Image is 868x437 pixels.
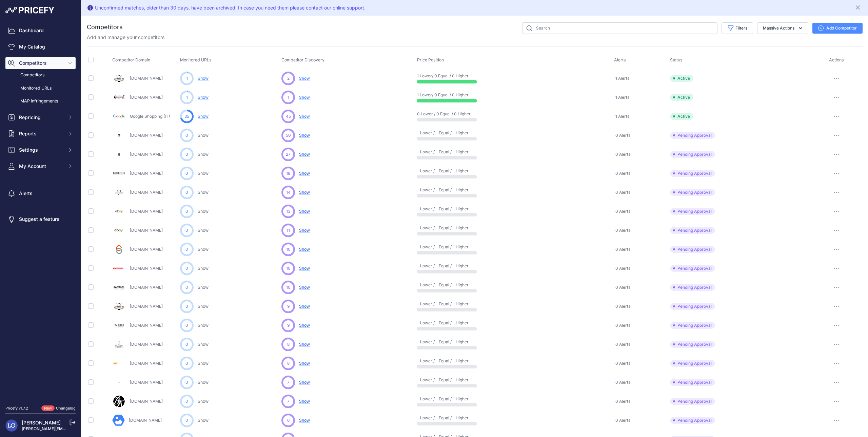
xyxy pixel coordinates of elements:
span: 0 [185,341,188,347]
span: 0 [185,322,188,328]
a: [DOMAIN_NAME] [130,380,163,385]
p: / 0 Equal / 0 Higher [417,92,460,98]
a: Show [198,266,209,271]
a: [DOMAIN_NAME] [130,342,163,347]
span: Pending Approval [670,246,715,253]
span: Show [299,133,310,138]
span: 6 [287,417,290,423]
span: 0 [185,208,188,214]
button: Massive Actions [757,22,808,34]
a: [DOMAIN_NAME] [130,209,163,214]
span: 0 Alerts [615,133,630,138]
span: Reports [19,130,63,137]
span: 0 [185,246,188,252]
span: Price Position [417,57,444,62]
button: Repricing [5,111,76,123]
p: - Lower / - Equal / - Higher [417,206,460,212]
div: Pricefy v1.7.2 [5,405,28,411]
a: [DOMAIN_NAME] [130,304,163,309]
p: - Lower / - Equal / - Higher [417,130,460,136]
span: 35 [184,113,189,119]
span: Show [299,95,310,100]
span: Active [670,75,693,82]
span: Show [299,228,310,233]
span: 0 Alerts [615,380,630,385]
a: Show [198,133,209,138]
a: 1 Alerts [614,94,629,101]
span: Pending Approval [670,170,715,177]
button: My Account [5,160,76,172]
a: Show [198,304,209,309]
a: Monitored URLs [5,82,76,94]
button: Settings [5,144,76,156]
span: Pending Approval [670,360,715,367]
a: Show [198,247,209,252]
span: Show [299,399,310,404]
span: 0 [185,189,188,195]
span: Pending Approval [670,208,715,215]
p: - Lower / - Equal / - Higher [417,149,460,155]
span: Show [299,209,310,214]
span: Settings [19,147,63,153]
span: Pending Approval [670,265,715,272]
button: Competitors [5,57,76,69]
span: Status [670,57,683,62]
span: 0 Alerts [615,152,630,157]
a: Dashboard [5,24,76,37]
a: [DOMAIN_NAME] [130,361,163,366]
p: / 0 Equal / 0 Higher [417,73,460,79]
p: - Lower / - Equal / - Higher [417,320,460,326]
span: Active [670,113,693,120]
button: Close [854,3,863,11]
span: 7 [287,379,290,385]
span: My Account [19,163,63,170]
span: 14 [286,189,291,195]
span: 0 [185,151,188,157]
h2: Competitors [87,22,123,32]
a: Show [198,323,209,328]
span: Pending Approval [670,151,715,158]
span: 0 Alerts [615,209,630,214]
p: - Lower / - Equal / - Higher [417,263,460,269]
span: 0 Alerts [615,342,630,347]
a: [DOMAIN_NAME] [130,247,163,252]
span: Show [299,190,310,195]
img: Pricefy Logo [5,7,54,14]
span: 13 [286,208,290,214]
span: 0 Alerts [615,190,630,195]
span: 1 [186,75,188,81]
span: Repricing [19,114,63,121]
span: Competitor Domain [112,57,150,62]
a: [DOMAIN_NAME] [130,323,163,328]
a: MAP infringements [5,95,76,107]
p: - Lower / - Equal / - Higher [417,187,460,193]
nav: Sidebar [5,24,76,397]
a: Show [198,228,209,233]
span: Show [299,323,310,328]
span: Competitors [19,60,63,66]
span: New [41,405,55,411]
a: 1 Lower [417,92,432,97]
p: - Lower / - Equal / - Higher [417,358,460,364]
span: Pending Approval [670,341,715,348]
span: Pending Approval [670,284,715,291]
p: Add and manage your competitors [87,34,164,41]
span: Pending Approval [670,417,715,424]
button: Add Competitor [812,23,863,34]
a: Google Shopping (IT) [130,114,170,119]
span: 0 [185,379,188,385]
span: Pending Approval [670,227,715,234]
a: Show [198,95,209,100]
span: 0 Alerts [615,228,630,233]
a: Show [198,114,209,119]
p: - Lower / - Equal / - Higher [417,396,460,402]
span: 0 [185,360,188,366]
span: Pending Approval [670,132,715,139]
span: 0 Alerts [615,323,630,328]
span: Show [299,361,310,366]
span: 0 Alerts [615,266,630,271]
span: Show [299,152,310,157]
span: 0 Alerts [615,399,630,404]
span: 0 [185,284,188,290]
a: [DOMAIN_NAME] [130,190,163,195]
